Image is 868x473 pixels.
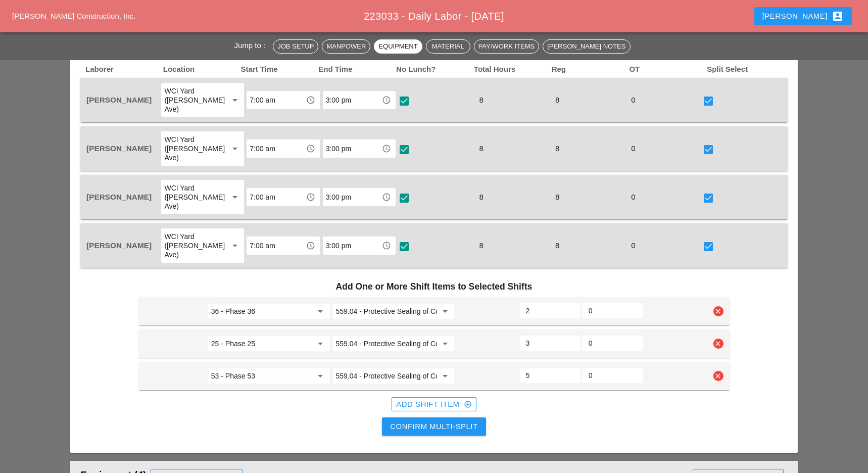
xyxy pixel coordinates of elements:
input: OT Hours [589,335,637,351]
input: OT Hours [589,367,637,384]
span: Laborer [84,64,162,75]
input: 36 [211,303,313,319]
i: arrow_drop_down [439,370,451,382]
input: OT Hours [589,303,637,319]
span: 0 [627,144,639,153]
i: arrow_drop_down [315,305,327,317]
span: Location [162,64,240,75]
div: [PERSON_NAME] [762,10,844,22]
span: [PERSON_NAME] [86,144,152,153]
button: Pay/Work Items [474,39,539,54]
input: 559.04 [336,303,438,319]
div: WCI Yard ([PERSON_NAME] Ave) [164,183,220,211]
i: arrow_drop_down [315,338,327,350]
div: WCI Yard ([PERSON_NAME] Ave) [164,86,220,114]
span: Split Select [706,64,784,75]
button: Confirm Multi-Split [382,417,486,436]
div: Pay/Work Items [478,41,535,52]
span: 0 [627,96,639,104]
div: Job Setup [277,41,314,52]
span: OT [628,64,706,75]
span: [PERSON_NAME] [86,241,152,250]
i: arrow_drop_down [229,191,241,203]
span: Total Hours [473,64,551,75]
span: No Lunch? [395,64,473,75]
input: 53 [211,368,313,384]
span: 0 [627,241,639,250]
div: Confirm Multi-Split [390,421,477,433]
i: arrow_drop_down [229,240,241,252]
span: End Time [317,64,395,75]
div: Add Shift Item [396,399,471,410]
i: access_time [306,241,315,250]
div: WCI Yard ([PERSON_NAME] Ave) [164,135,220,162]
span: 8 [475,144,488,153]
button: Material [426,39,470,54]
div: Manpower [326,41,366,52]
span: 223033 - Daily Labor - [DATE] [364,11,504,22]
i: access_time [306,144,315,153]
span: 8 [475,96,488,104]
div: Material [430,41,466,52]
input: Hours [526,335,574,351]
i: arrow_drop_down [439,305,451,317]
button: Job Setup [273,39,318,54]
span: 0 [627,193,639,201]
span: 8 [475,193,488,201]
i: arrow_drop_down [229,143,241,155]
input: Hours [526,303,574,319]
button: Manpower [322,39,370,54]
h3: Add One or More Shift Items to Selected Shifts [139,276,730,297]
i: access_time [382,96,391,105]
i: arrow_drop_down [315,370,327,382]
span: [PERSON_NAME] [86,96,152,104]
button: Add Shift Item [392,397,476,411]
input: Hours [526,367,574,384]
span: [PERSON_NAME] [86,193,152,201]
i: access_time [382,144,391,153]
i: add_circle_outline [464,400,472,408]
div: [PERSON_NAME] Notes [547,41,625,52]
i: clear [713,371,724,381]
i: arrow_drop_down [439,338,451,350]
i: arrow_drop_down [229,94,241,106]
span: 8 [551,241,563,250]
button: [PERSON_NAME] Notes [543,39,630,54]
i: account_box [832,10,844,22]
i: access_time [306,193,315,202]
div: Equipment [378,41,417,52]
span: 8 [551,193,563,201]
i: access_time [382,193,391,202]
input: 559.04 [336,368,438,384]
span: Jump to : [234,41,269,50]
span: 8 [551,96,563,104]
i: access_time [306,96,315,105]
span: 8 [551,144,563,153]
i: access_time [382,241,391,250]
span: 8 [475,241,488,250]
div: WCI Yard ([PERSON_NAME] Ave) [164,232,220,259]
span: Reg [551,64,629,75]
span: Start Time [240,64,318,75]
i: clear [713,339,724,349]
i: clear [713,306,724,316]
a: [PERSON_NAME] Construction, Inc. [12,12,135,20]
input: 559.04 [336,336,438,352]
button: Equipment [374,39,422,54]
input: 25 [211,336,313,352]
button: [PERSON_NAME] [754,7,852,25]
